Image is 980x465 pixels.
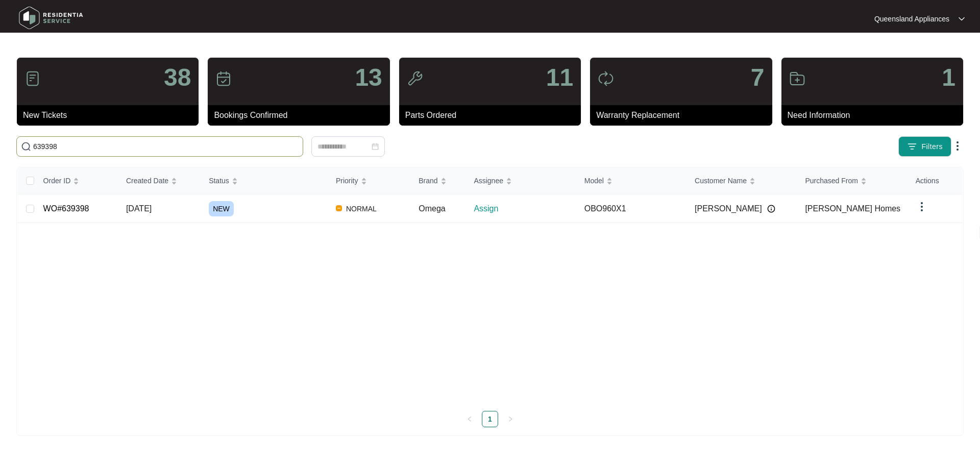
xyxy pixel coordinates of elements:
p: 13 [355,65,382,90]
span: Priority [336,175,358,186]
span: [PERSON_NAME] Homes [805,204,900,213]
th: Order ID [35,167,118,194]
input: Search by Order Id, Assignee Name, Customer Name, Brand and Model [33,141,299,152]
span: Status [209,175,229,186]
li: Next Page [502,411,519,427]
p: Assign [474,203,576,215]
span: Model [584,175,604,186]
th: Brand [410,167,465,194]
img: dropdown arrow [916,201,928,213]
th: Assignee [465,167,576,194]
a: 1 [482,411,498,427]
p: 11 [546,65,573,90]
img: icon [789,70,805,87]
p: New Tickets [23,109,199,121]
li: 1 [482,411,498,427]
span: NORMAL [342,203,381,215]
p: Parts Ordered [405,109,581,121]
span: left [467,416,473,422]
span: Assignee [474,175,503,186]
span: Customer Name [695,175,747,186]
img: icon [24,70,41,87]
span: Omega [419,204,445,213]
img: icon [598,70,614,87]
th: Customer Name [687,167,797,194]
a: WO#639398 [43,204,89,213]
th: Created Date [118,167,201,194]
th: Purchased From [797,167,907,194]
td: OBO960X1 [576,194,687,223]
img: icon [407,70,423,87]
img: icon [215,70,232,87]
img: search-icon [21,141,31,152]
span: right [507,416,513,422]
p: 38 [164,65,191,90]
img: residentia service logo [15,3,87,33]
button: right [502,411,519,427]
span: Filters [921,141,943,152]
span: Created Date [126,175,168,186]
span: Purchased From [805,175,857,186]
button: left [461,411,478,427]
th: Actions [908,167,963,194]
span: Order ID [43,175,71,186]
li: Previous Page [461,411,478,427]
img: filter icon [907,141,917,152]
span: NEW [209,201,234,216]
p: Warranty Replacement [596,109,772,121]
th: Status [201,167,328,194]
img: dropdown arrow [951,140,964,152]
p: Bookings Confirmed [214,109,389,121]
img: Info icon [767,205,775,213]
th: Priority [328,167,410,194]
p: 1 [942,65,955,90]
span: [DATE] [126,204,152,213]
p: Queensland Appliances [874,14,949,24]
th: Model [576,167,687,194]
span: Brand [419,175,437,186]
button: filter iconFilters [898,136,951,157]
p: Need Information [788,109,963,121]
p: 7 [751,65,765,90]
span: [PERSON_NAME] [695,203,762,215]
img: Vercel Logo [336,205,342,211]
img: dropdown arrow [959,16,965,21]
